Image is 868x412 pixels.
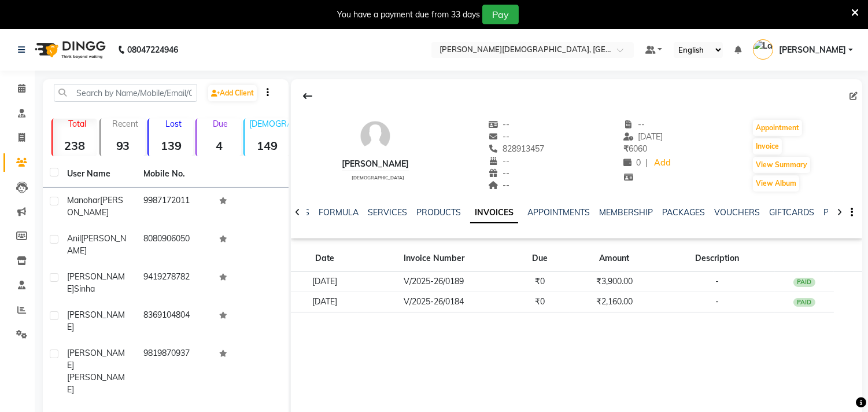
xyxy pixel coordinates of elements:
span: [PERSON_NAME] [779,44,846,56]
a: VOUCHERS [714,207,760,218]
p: Lost [153,119,193,129]
th: Date [291,245,358,272]
span: Sinha [74,284,95,294]
td: V/2025-26/0184 [358,292,509,312]
a: APPOINTMENTS [527,207,590,218]
th: Description [659,245,775,272]
td: ₹0 [509,292,570,312]
td: V/2025-26/0189 [358,272,509,292]
div: You have a payment due from 33 days [337,9,480,21]
strong: 93 [101,138,145,153]
span: 6060 [623,144,647,154]
span: [PERSON_NAME] [67,310,125,332]
span: 828913457 [488,144,545,154]
p: Recent [105,119,145,129]
a: POINTS [823,207,853,218]
p: Total [57,119,97,129]
a: SERVICES [368,207,407,218]
strong: 139 [149,138,193,153]
td: 9819870937 [136,340,213,403]
button: Appointment [753,120,802,136]
div: [PERSON_NAME] [342,158,409,170]
td: 8369104804 [136,302,213,340]
span: -- [488,156,510,166]
strong: 4 [197,138,241,153]
p: [DEMOGRAPHIC_DATA] [249,119,289,129]
span: -- [488,180,510,190]
th: User Name [60,161,136,187]
a: MEMBERSHIP [599,207,653,218]
td: 8080906050 [136,226,213,264]
a: INVOICES [470,203,518,223]
span: -- [623,119,645,130]
span: [PERSON_NAME] [67,233,126,256]
span: [PERSON_NAME] [67,348,125,370]
div: Back to Client [296,85,320,107]
a: GIFTCARDS [769,207,814,218]
td: 9419278782 [136,264,213,302]
span: [PERSON_NAME] [67,372,125,395]
img: Latika Sawant [753,39,773,60]
span: Manohar [67,195,100,205]
span: ₹ [623,144,629,154]
span: -- [488,131,510,142]
span: 0 [623,157,641,168]
p: Due [199,119,241,129]
td: [DATE] [291,292,358,312]
button: Pay [482,5,519,24]
td: [DATE] [291,272,358,292]
input: Search by Name/Mobile/Email/Code [54,84,197,102]
span: - [715,276,719,286]
a: Add [652,155,673,171]
th: Due [509,245,570,272]
button: View Album [753,175,799,192]
img: logo [29,34,109,66]
td: ₹2,160.00 [570,292,659,312]
th: Invoice Number [358,245,509,272]
span: - [715,296,719,307]
a: FORMULA [319,207,359,218]
img: avatar [358,119,393,153]
a: PRODUCTS [416,207,461,218]
td: ₹0 [509,272,570,292]
strong: 149 [245,138,289,153]
button: Invoice [753,138,782,154]
td: 9987172011 [136,187,213,226]
span: | [645,157,648,169]
td: ₹3,900.00 [570,272,659,292]
span: [DATE] [623,131,663,142]
div: PAID [793,298,815,307]
th: Mobile No. [136,161,213,187]
span: -- [488,119,510,130]
span: [DEMOGRAPHIC_DATA] [352,175,404,181]
div: PAID [793,278,815,287]
button: View Summary [753,157,810,173]
strong: 238 [53,138,97,153]
span: -- [488,168,510,178]
span: [PERSON_NAME] [67,271,125,294]
a: Add Client [208,85,257,101]
span: Anil [67,233,81,244]
th: Amount [570,245,659,272]
b: 08047224946 [127,34,178,66]
a: PACKAGES [662,207,705,218]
